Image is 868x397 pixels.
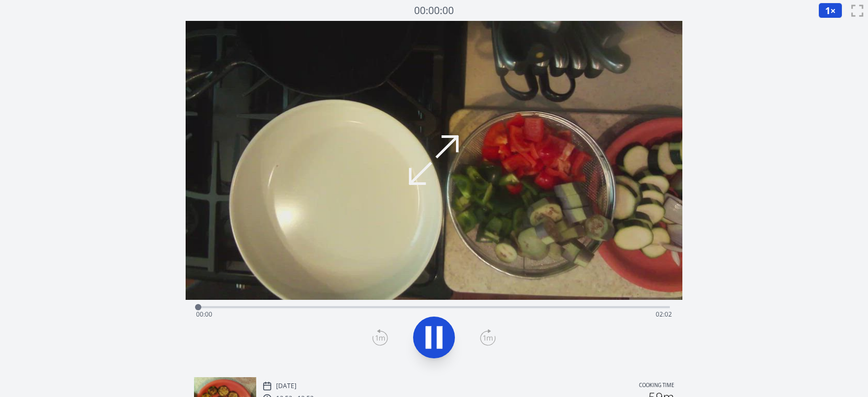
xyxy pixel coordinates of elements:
span: 02:02 [656,310,672,319]
p: [DATE] [276,382,296,390]
p: Cooking time [639,381,674,391]
span: 1 [825,4,830,17]
button: 1× [818,3,842,18]
a: 00:00:00 [414,3,454,18]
